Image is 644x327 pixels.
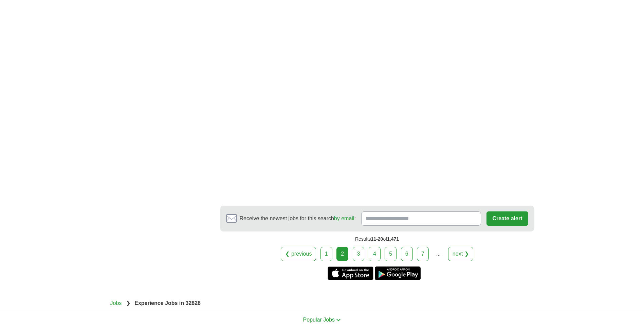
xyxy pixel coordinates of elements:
[281,247,316,261] a: ❮ previous
[334,216,354,221] a: by email
[320,247,332,261] a: 1
[126,300,130,306] span: ❯
[336,319,341,322] img: toggle icon
[448,247,473,261] a: next ❯
[385,247,397,261] a: 5
[369,247,381,261] a: 4
[401,247,413,261] a: 6
[336,247,348,261] div: 2
[240,214,356,223] span: Receive the newest jobs for this search :
[353,247,365,261] a: 3
[110,300,122,306] a: Jobs
[486,211,528,226] button: Create alert
[431,247,445,261] div: ...
[220,231,534,247] div: Results of
[328,266,373,280] a: Get the iPhone app
[371,236,383,242] span: 11-20
[417,247,429,261] a: 7
[375,266,421,280] a: Get the Android app
[134,300,201,306] strong: Experience Jobs in 32828
[387,236,399,242] span: 1,471
[303,317,335,323] span: Popular Jobs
